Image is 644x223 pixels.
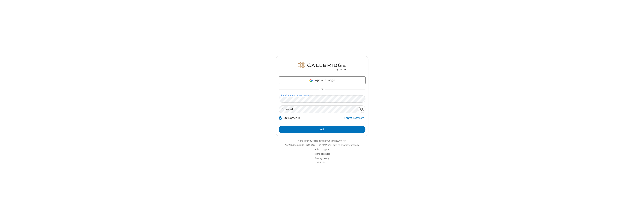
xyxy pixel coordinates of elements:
img: google-icon.png [309,78,313,82]
button: Login to another company [332,143,359,147]
iframe: Chat [635,213,641,220]
a: Terms of service [314,152,330,155]
a: Help & support [315,148,330,151]
div: Show password [358,106,365,113]
button: Login [279,126,365,133]
input: Password [279,106,358,113]
span: OR [319,87,325,92]
a: Make sure you're ready with our connection test [298,139,346,142]
img: QA Selenium DO NOT DELETE OR CHANGE [298,62,346,71]
li: v2.6.352.13 [276,161,368,164]
label: Stay signed in [284,116,300,120]
a: Login with Google [279,76,365,84]
a: Forgot Password? [344,116,365,123]
li: Not QA Selenium DO NOT DELETE OR CHANGE? [276,143,368,147]
a: Privacy policy [315,157,329,160]
input: Email address or username [279,95,365,103]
